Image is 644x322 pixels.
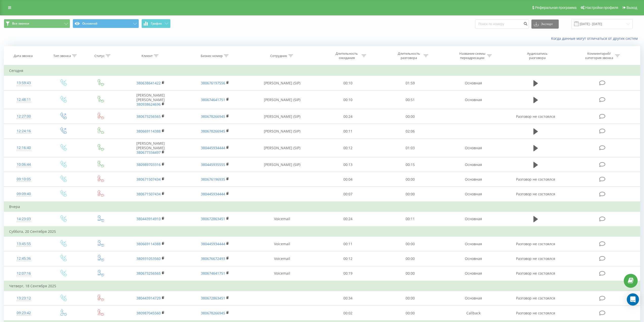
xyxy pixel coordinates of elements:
[516,177,555,182] span: Разговор не состоялся
[521,51,554,60] div: Аудиозапись разговора
[441,251,506,266] td: Основная
[585,6,618,10] span: Настройки профиля
[136,114,161,119] a: 380673256565
[317,109,379,124] td: 00:24
[136,81,161,85] a: 380638641422
[441,76,506,90] td: Основная
[379,187,441,202] td: 00:00
[247,124,317,139] td: [PERSON_NAME] (SIP)
[4,66,640,76] td: Сегодня
[136,296,161,300] a: 380443914729
[9,293,39,303] div: 13:23:12
[441,291,506,306] td: Основная
[379,124,441,139] td: 02:06
[9,126,39,136] div: 12:24:16
[4,202,640,212] td: Вчера
[247,109,317,124] td: [PERSON_NAME] (SIP)
[317,172,379,187] td: 00:04
[201,311,225,315] a: 380678266945
[9,214,39,224] div: 14:23:03
[9,78,39,88] div: 13:59:43
[136,162,161,167] a: 380989703316
[531,20,559,29] button: Экспорт
[333,51,360,60] div: Длительность ожидания
[9,95,39,105] div: 12:48:11
[9,308,39,318] div: 09:23:42
[379,306,441,321] td: 00:00
[201,129,225,134] a: 380678266945
[4,226,640,237] td: Суббота, 20 Сентября 2025
[317,187,379,202] td: 00:07
[201,54,223,58] div: Бизнес номер
[516,271,555,276] span: Разговор не состоялся
[9,269,39,278] div: 12:07:16
[247,237,317,251] td: Voicemail
[201,177,225,182] a: 380676196935
[136,150,161,155] a: 380677334497
[627,6,637,10] span: Выход
[379,237,441,251] td: 00:00
[317,306,379,321] td: 00:02
[584,51,614,60] div: Комментарий/категория звонка
[317,237,379,251] td: 00:11
[136,129,161,134] a: 380669114388
[247,139,317,157] td: [PERSON_NAME] (SIP)
[247,266,317,281] td: Voicemail
[136,177,161,182] a: 380671507434
[4,281,640,291] td: Четверг, 18 Сентября 2025
[516,241,555,246] span: Разговор не состоялся
[441,237,506,251] td: Основная
[441,187,506,202] td: Основная
[459,51,486,60] div: Название схемы переадресации
[379,109,441,124] td: 00:00
[136,102,161,107] a: 380938624696
[201,162,225,167] a: 380445935555
[201,256,225,261] a: 380676672493
[201,271,225,276] a: 380674641751
[247,251,317,266] td: Voicemail
[141,54,153,58] div: Клиент
[247,212,317,226] td: Voicemail
[317,157,379,172] td: 00:13
[73,19,139,28] button: Основной
[12,22,29,26] span: Все звонки
[136,311,161,315] a: 380987045560
[151,22,162,25] span: График
[201,145,225,150] a: 380445934444
[317,212,379,226] td: 00:24
[379,90,441,109] td: 00:51
[201,216,225,221] a: 380672863451
[551,36,640,41] a: Когда данные могут отличаться от других систем
[317,139,379,157] td: 00:12
[9,160,39,169] div: 10:06:44
[247,76,317,90] td: [PERSON_NAME] (SIP)
[201,97,225,102] a: 380674641751
[136,192,161,196] a: 380671507434
[317,291,379,306] td: 00:34
[516,256,555,261] span: Разговор не состоялся
[317,124,379,139] td: 00:11
[4,19,70,28] button: Все звонки
[441,90,506,109] td: Основная
[201,81,225,85] a: 380676197556
[9,189,39,199] div: 09:09:40
[317,251,379,266] td: 00:12
[516,296,555,300] span: Разговор не состоялся
[379,251,441,266] td: 00:00
[379,291,441,306] td: 00:00
[379,76,441,90] td: 01:59
[136,241,161,246] a: 380669114388
[118,90,183,109] td: [PERSON_NAME] [PERSON_NAME]
[201,296,225,300] a: 380672863451
[379,139,441,157] td: 01:03
[441,306,506,321] td: Callback
[317,76,379,90] td: 00:10
[516,311,555,315] span: Разговор не состоялся
[94,54,105,58] div: Статус
[9,143,39,153] div: 12:16:40
[441,139,506,157] td: Основная
[201,192,225,196] a: 380445934444
[201,241,225,246] a: 380445934444
[379,212,441,226] td: 00:11
[270,54,287,58] div: Сотрудник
